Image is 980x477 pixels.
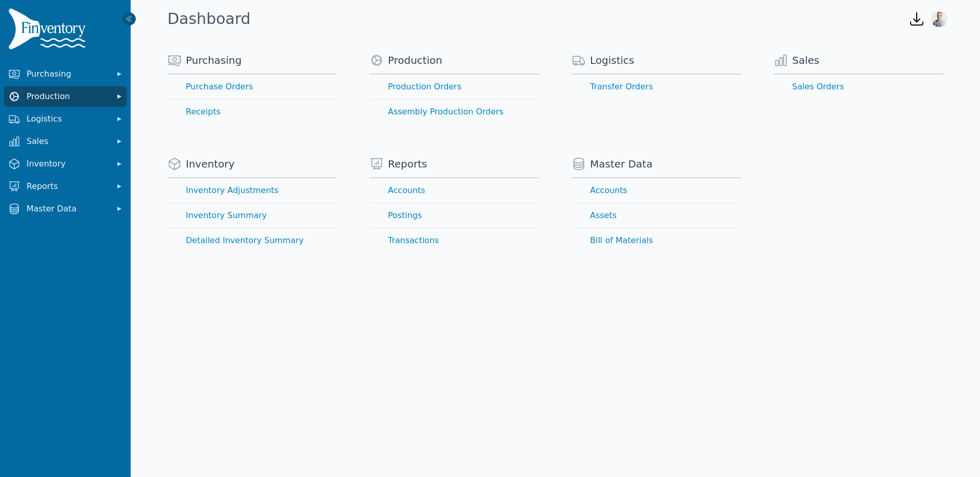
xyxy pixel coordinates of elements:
[572,203,741,228] a: Assets
[186,53,241,67] span: Purchasing
[27,203,108,215] span: Master Data
[4,199,127,219] button: Master Data
[8,8,90,54] img: Finventory
[4,64,127,84] button: Purchasing
[167,228,337,253] a: Detailed Inventory Summary
[572,178,741,203] a: Accounts
[27,180,108,193] span: Reports
[4,154,127,174] button: Inventory
[4,131,127,152] button: Sales
[370,75,539,99] a: Production Orders
[167,10,251,28] h1: Dashboard
[388,157,427,171] span: Reports
[388,53,442,67] span: Production
[590,53,634,67] span: Logistics
[27,113,108,125] span: Logistics
[370,100,539,124] a: Assembly Production Orders
[167,75,337,99] a: Purchase Orders
[27,158,108,170] span: Inventory
[167,203,337,228] a: Inventory Summary
[370,203,539,228] a: Postings
[4,86,127,107] button: Production
[4,176,127,197] button: Reports
[186,157,235,171] span: Inventory
[774,75,943,99] a: Sales Orders
[370,178,539,203] a: Accounts
[590,157,652,171] span: Master Data
[4,109,127,129] button: Logistics
[572,228,741,253] a: Bill of Materials
[27,90,108,103] span: Production
[572,75,741,99] a: Transfer Orders
[27,135,108,148] span: Sales
[370,228,539,253] a: Transactions
[167,178,337,203] a: Inventory Adjustments
[167,100,337,124] a: Receipts
[792,53,819,67] span: Sales
[931,11,947,27] img: Joshua Benton
[27,68,108,80] span: Purchasing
